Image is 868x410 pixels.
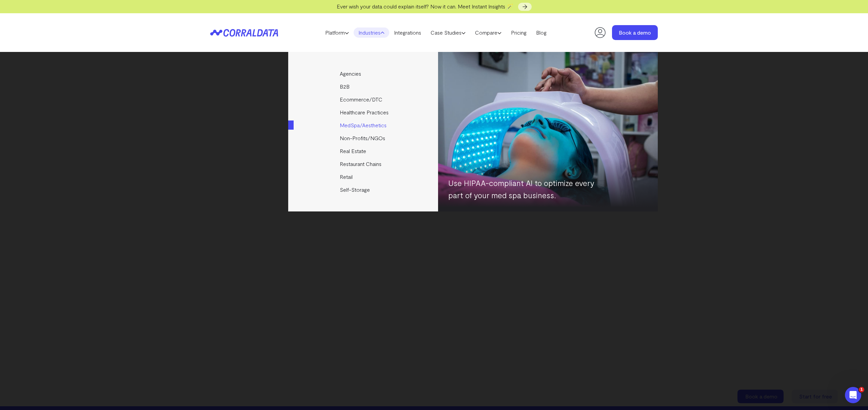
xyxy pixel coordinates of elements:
a: MedSpa/Aesthetics [288,119,439,132]
a: Integrations [389,27,426,38]
a: Platform [320,27,354,38]
p: Use HIPAA-compliant AI to optimize every part of your med spa business. [448,177,601,201]
span: 1 [859,387,864,392]
a: Restaurant Chains [288,157,439,170]
a: Real Estate [288,145,439,157]
a: Non-Profits/NGOs [288,132,439,145]
a: Self-Storage [288,183,439,196]
a: Book a demo [612,25,658,40]
a: Industries [354,27,389,38]
a: B2B [288,80,439,93]
a: Ecommerce/DTC [288,93,439,106]
span: Ever wish your data could explain itself? Now it can. Meet Instant Insights 🪄 [337,3,513,10]
a: Agencies [288,67,439,80]
a: Healthcare Practices [288,106,439,119]
a: Case Studies [426,27,470,38]
iframe: Intercom live chat [845,387,861,403]
a: Retail [288,170,439,183]
a: Pricing [506,27,531,38]
a: Compare [470,27,506,38]
a: Blog [531,27,551,38]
